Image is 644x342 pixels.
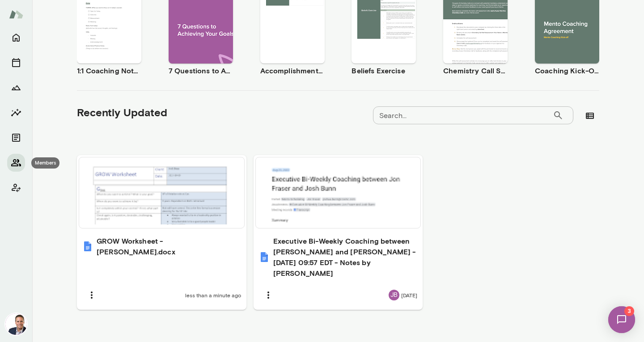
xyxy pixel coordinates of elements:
[77,65,141,76] h6: 1:1 Coaching Notes
[7,79,25,97] button: Growth Plan
[273,236,418,279] h6: Executive Bi-Weekly Coaching between [PERSON_NAME] and [PERSON_NAME] - [DATE] 09:57 EDT - Notes b...
[259,252,270,262] img: Executive Bi-Weekly Coaching between Jon Fraser and Josh Bunn - 2025/08/25 09:57 EDT - Notes by G...
[260,65,325,76] h6: Accomplishment Tracker
[7,179,25,197] button: Client app
[7,29,25,46] button: Home
[535,65,599,76] h6: Coaching Kick-Off | Coaching Agreement
[443,65,508,76] h6: Chemistry Call Self-Assessment [Coaches only]
[9,6,23,23] img: Mento
[169,65,233,76] h6: 7 Questions to Achieving Your Goals
[77,105,167,119] h5: Recently Updated
[5,313,27,335] img: Jon Fraser
[31,157,59,169] div: Members
[82,241,93,252] img: GROW Worksheet - Josh Bunn.docx
[352,65,416,76] h6: Beliefs Exercise
[389,290,399,300] div: JB
[7,154,25,172] button: Members
[401,291,417,299] span: [DATE]
[7,104,25,122] button: Insights
[97,236,241,257] h6: GROW Worksheet - [PERSON_NAME].docx
[7,129,25,147] button: Documents
[7,54,25,72] button: Sessions
[185,291,241,299] span: less than a minute ago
